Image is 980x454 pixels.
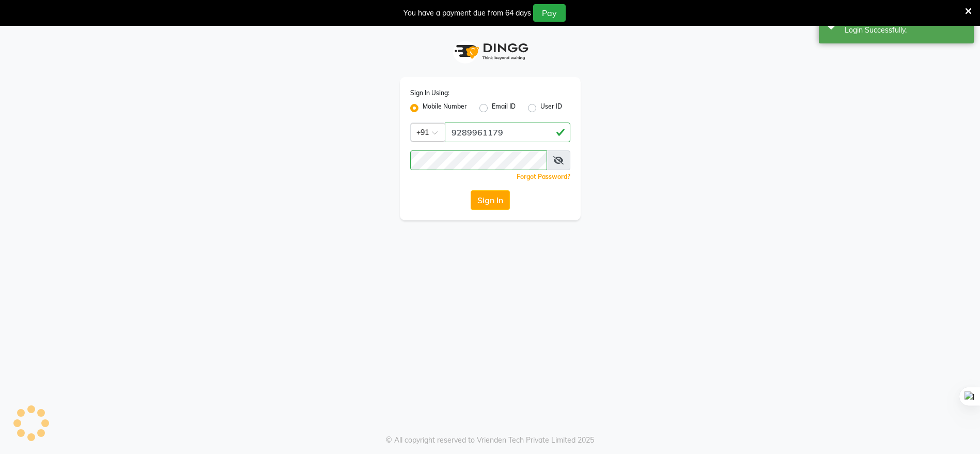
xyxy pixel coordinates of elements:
input: Username [410,150,547,170]
input: Username [445,123,570,142]
label: Email ID [492,102,516,114]
button: Sign In [471,190,510,210]
img: logo1.svg [449,36,532,67]
label: Sign In Using: [410,88,449,98]
label: Mobile Number [423,102,467,114]
button: Pay [533,4,566,22]
a: Forgot Password? [517,173,570,180]
label: User ID [540,102,562,114]
div: You have a payment due from 64 days [403,8,531,19]
div: Login Successfully. [845,25,966,36]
